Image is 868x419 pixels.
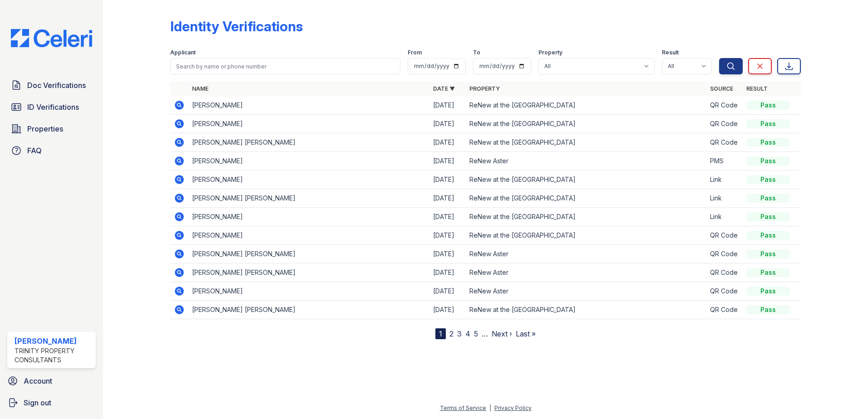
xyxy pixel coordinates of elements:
td: PMS [706,152,743,171]
span: ID Verifications [27,102,79,112]
td: Link [706,171,743,189]
a: Source [710,85,733,92]
td: [DATE] [429,282,466,301]
td: QR Code [706,96,743,115]
div: Pass [746,194,790,203]
td: [PERSON_NAME] [188,115,429,133]
td: [DATE] [429,152,466,171]
label: Applicant [170,49,196,56]
td: ReNew at the [GEOGRAPHIC_DATA] [466,115,707,133]
div: Pass [746,212,790,221]
td: ReNew at the [GEOGRAPHIC_DATA] [466,226,707,245]
td: [PERSON_NAME] [PERSON_NAME] [188,189,429,208]
div: Identity Verifications [170,18,303,34]
a: Date ▼ [433,85,455,92]
div: Trinity Property Consultants [15,346,92,365]
td: QR Code [706,282,743,301]
div: Pass [746,249,790,258]
td: QR Code [706,115,743,133]
td: [PERSON_NAME] [188,208,429,226]
a: Name [192,85,208,92]
td: QR Code [706,226,743,245]
td: [DATE] [429,226,466,245]
td: [PERSON_NAME] [188,96,429,115]
a: Properties [7,120,96,138]
input: Search by name or phone number [170,58,400,74]
a: Privacy Policy [494,404,532,411]
td: ReNew Aster [466,152,707,171]
label: Result [662,49,679,56]
span: Properties [27,123,63,134]
div: Pass [746,101,790,110]
td: QR Code [706,133,743,152]
td: [DATE] [429,133,466,152]
span: Account [24,375,52,386]
td: [DATE] [429,115,466,133]
div: | [489,404,491,411]
td: ReNew at the [GEOGRAPHIC_DATA] [466,133,707,152]
div: Pass [746,138,790,147]
a: Terms of Service [440,404,486,411]
td: [DATE] [429,189,466,208]
a: Account [4,372,99,390]
td: ReNew Aster [466,282,707,301]
span: … [482,328,488,339]
div: Pass [746,268,790,277]
div: Pass [746,231,790,240]
div: 1 [435,328,446,339]
div: Pass [746,156,790,166]
td: [DATE] [429,171,466,189]
a: Property [469,85,500,92]
a: 5 [474,329,478,338]
td: ReNew Aster [466,263,707,282]
span: FAQ [27,145,42,156]
div: Pass [746,305,790,314]
td: [PERSON_NAME] [PERSON_NAME] [188,263,429,282]
div: Pass [746,287,790,296]
span: Doc Verifications [27,80,86,91]
td: QR Code [706,301,743,319]
td: [PERSON_NAME] [188,282,429,301]
td: [DATE] [429,263,466,282]
a: Result [746,85,768,92]
a: ID Verifications [7,98,96,116]
td: [DATE] [429,245,466,263]
td: [DATE] [429,96,466,115]
a: Doc Verifications [7,76,96,94]
td: ReNew at the [GEOGRAPHIC_DATA] [466,189,707,208]
td: QR Code [706,263,743,282]
div: Pass [746,175,790,184]
span: Sign out [24,397,51,408]
td: ReNew at the [GEOGRAPHIC_DATA] [466,171,707,189]
td: [PERSON_NAME] [188,152,429,171]
td: [DATE] [429,208,466,226]
td: Link [706,208,743,226]
label: From [408,49,422,56]
td: Link [706,189,743,208]
td: [PERSON_NAME] [PERSON_NAME] [188,301,429,319]
a: Next › [492,329,512,338]
div: Pass [746,119,790,128]
a: Last » [516,329,536,338]
td: ReNew at the [GEOGRAPHIC_DATA] [466,96,707,115]
a: Sign out [4,394,99,412]
td: [PERSON_NAME] [188,226,429,245]
td: [PERSON_NAME] [PERSON_NAME] [188,133,429,152]
td: [PERSON_NAME] [188,171,429,189]
a: 4 [465,329,470,338]
div: [PERSON_NAME] [15,336,92,346]
td: ReNew at the [GEOGRAPHIC_DATA] [466,301,707,319]
img: CE_Logo_Blue-a8612792a0a2168367f1c8372b55b34899dd931a85d93a1a3d3e32e68fde9ad4.png [4,29,99,47]
label: Property [538,49,562,56]
td: [PERSON_NAME] [PERSON_NAME] [188,245,429,263]
a: FAQ [7,141,96,160]
a: 3 [457,329,462,338]
label: To [473,49,480,56]
a: 2 [449,329,454,338]
td: QR Code [706,245,743,263]
td: [DATE] [429,301,466,319]
td: ReNew at the [GEOGRAPHIC_DATA] [466,208,707,226]
td: ReNew Aster [466,245,707,263]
